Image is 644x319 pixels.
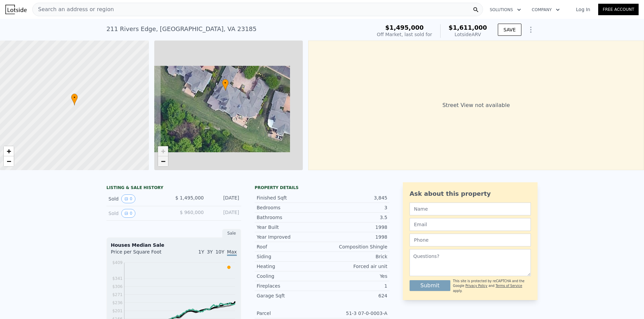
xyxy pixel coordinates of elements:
span: 10Y [216,249,224,255]
div: Siding [257,253,322,260]
div: 1 [322,283,387,289]
div: 1998 [322,234,387,240]
a: Zoom in [4,146,14,156]
span: $1,495,000 [385,24,424,31]
span: Search an address or region [33,5,114,14]
span: Max [227,249,237,256]
tspan: $271 [112,292,123,297]
div: 624 [322,292,387,299]
button: Solutions [484,4,526,16]
span: $ 1,495,000 [175,195,204,201]
div: [DATE] [209,194,239,203]
tspan: $341 [112,276,123,281]
div: Brick [322,253,387,260]
div: Yes [322,273,387,280]
button: Company [526,4,565,16]
div: Bathrooms [257,214,322,221]
a: Terms of Service [495,284,522,288]
input: Phone [410,234,531,246]
tspan: $236 [112,300,123,305]
div: Price per Square Foot [111,248,174,259]
a: Log In [568,6,598,13]
div: 211 Rivers Edge , [GEOGRAPHIC_DATA] , VA 23185 [106,24,257,34]
button: View historical data [121,194,135,203]
span: − [161,157,165,165]
input: Email [410,218,531,231]
span: $1,611,000 [449,24,487,31]
div: Sold [108,209,168,218]
button: Submit [410,280,450,291]
div: Year Built [257,224,322,231]
button: SAVE [498,24,521,36]
div: Heating [257,263,322,270]
div: Roof [257,243,322,250]
div: This site is protected by reCAPTCHA and the Google and apply. [453,279,531,293]
a: Zoom out [158,156,168,166]
div: Finished Sqft [257,194,322,201]
div: Fireplaces [257,283,322,289]
div: Houses Median Sale [111,242,237,248]
div: LISTING & SALE HISTORY [106,185,241,192]
div: 51-3 07-0-0003-A [322,310,387,317]
span: − [7,157,11,165]
div: Off Market, last sold for [377,31,432,38]
span: • [222,80,229,86]
div: Cooling [257,273,322,280]
span: 1Y [198,249,204,255]
a: Zoom in [158,146,168,156]
div: Lotside ARV [449,31,487,38]
img: Lotside [5,5,27,14]
a: Free Account [598,4,639,15]
div: Sale [222,229,241,238]
div: Ask about this property [410,189,531,198]
div: [DATE] [209,209,239,218]
div: • [222,79,229,91]
div: 3 [322,204,387,211]
div: Bedrooms [257,204,322,211]
div: 3,845 [322,194,387,201]
span: • [71,95,78,101]
div: Year Improved [257,234,322,240]
span: + [7,147,11,155]
a: Privacy Policy [465,284,487,288]
a: Zoom out [4,156,14,166]
div: • [71,94,78,105]
div: 1998 [322,224,387,231]
div: Composition Shingle [322,243,387,250]
button: Show Options [524,23,538,36]
div: Sold [108,194,168,203]
div: Parcel [257,310,322,317]
span: + [161,147,165,155]
input: Name [410,203,531,215]
span: 3Y [207,249,213,255]
div: Property details [255,185,389,190]
tspan: $409 [112,260,123,265]
div: Street View not available [308,41,644,170]
div: Garage Sqft [257,292,322,299]
div: 3.5 [322,214,387,221]
button: View historical data [121,209,135,218]
tspan: $306 [112,284,123,289]
span: $ 960,000 [180,210,204,215]
tspan: $201 [112,309,123,313]
div: Forced air unit [322,263,387,270]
